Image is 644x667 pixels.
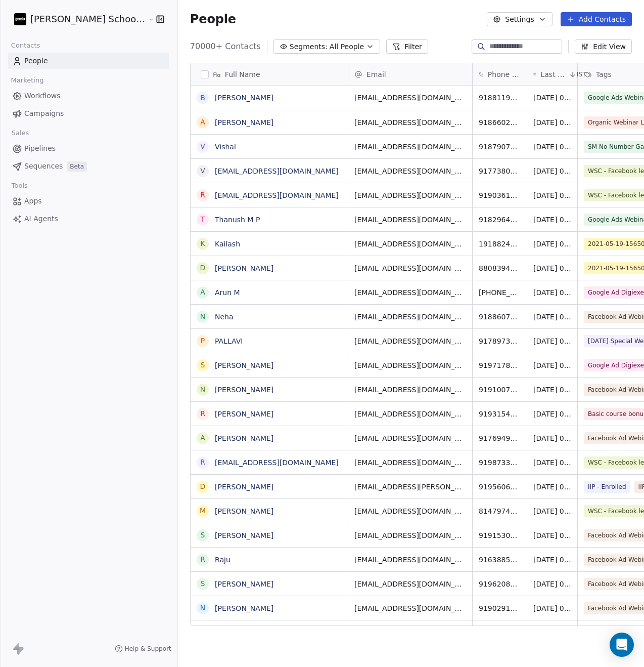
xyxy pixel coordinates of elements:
span: Tools [7,178,32,193]
span: [EMAIL_ADDRESS][DOMAIN_NAME] [354,287,466,298]
span: [EMAIL_ADDRESS][DOMAIN_NAME] [354,190,466,200]
span: People [190,12,236,27]
a: Pipelines [8,140,169,157]
span: [DATE] 03:40 PM [533,482,571,492]
button: Filter [386,39,428,54]
a: Campaigns [8,105,169,122]
a: [PERSON_NAME] [215,580,273,588]
span: [DATE] 03:42 PM [533,263,571,273]
div: A [200,287,205,298]
div: N [200,384,205,395]
span: 919560685755 [479,482,521,492]
button: Add Contacts [561,12,632,26]
span: [EMAIL_ADDRESS][DOMAIN_NAME] [354,579,466,589]
span: 70000+ Contacts [190,40,261,53]
span: All People [330,41,364,52]
span: Tags [596,69,612,79]
span: [PHONE_NUMBER] [479,287,521,298]
div: v [200,165,205,176]
button: [PERSON_NAME] School of Finance LLP [12,11,141,28]
a: [EMAIL_ADDRESS][DOMAIN_NAME] [215,167,339,175]
span: Pipelines [24,143,56,154]
span: [DATE] 03:45 PM [533,93,571,103]
span: [PERSON_NAME] School of Finance LLP [30,13,146,26]
a: PALLAVI [215,337,243,345]
span: 919100790445 [479,385,521,395]
div: Last Activity DateIST [527,63,577,85]
div: S [200,578,205,589]
a: AI Agents [8,211,169,227]
a: [PERSON_NAME] [215,483,273,491]
span: [EMAIL_ADDRESS][DOMAIN_NAME] [354,93,466,103]
div: Open Intercom Messenger [610,633,634,657]
a: Raju [215,556,231,564]
span: [DATE] 03:39 PM [533,506,571,516]
div: A [200,433,205,443]
a: [PERSON_NAME] [215,434,273,442]
span: AI Agents [24,214,58,224]
a: [PERSON_NAME] [215,386,273,394]
span: 919873381773 [479,457,521,468]
a: [PERSON_NAME] [215,361,273,369]
div: Email [348,63,472,85]
a: Arun M [215,288,240,297]
span: [DATE] 03:39 PM [533,530,571,540]
span: [DATE] 03:44 PM [533,166,571,176]
span: [DATE] 03:42 PM [533,287,571,298]
span: Segments: [290,41,328,52]
span: [EMAIL_ADDRESS][DOMAIN_NAME] [354,312,466,322]
span: 8808394268 [479,263,521,273]
span: 919315450121 [479,409,521,419]
a: [PERSON_NAME] [215,264,273,272]
span: [DATE] 03:44 PM [533,117,571,128]
span: [EMAIL_ADDRESS][DOMAIN_NAME] [354,457,466,468]
div: r [200,190,205,200]
a: Vishal [215,143,236,151]
span: [EMAIL_ADDRESS][DOMAIN_NAME] [354,555,466,565]
a: [EMAIL_ADDRESS][DOMAIN_NAME] [215,458,339,467]
span: [DATE] 03:43 PM [533,215,571,225]
span: 918296470682 [479,215,521,225]
button: Settings [487,12,552,26]
div: D [200,263,205,273]
div: A [200,117,205,128]
span: Beta [67,161,87,172]
div: N [200,603,205,613]
div: D [200,481,205,492]
span: [DATE] 03:43 PM [533,239,571,249]
div: S [200,360,205,370]
img: Zeeshan%20Neck%20Print%20Dark.png [14,13,26,25]
span: [EMAIL_ADDRESS][DOMAIN_NAME] [354,506,466,516]
span: Last Activity Date [540,69,566,79]
span: 918660279691 [479,117,521,128]
a: [PERSON_NAME] [215,507,273,515]
span: [DATE] 03:44 PM [533,142,571,152]
a: Workflows [8,88,169,104]
span: 919153039907 [479,530,521,540]
span: [EMAIL_ADDRESS][DOMAIN_NAME] [354,166,466,176]
span: [DATE] 03:41 PM [533,385,571,395]
a: [PERSON_NAME] [215,118,273,127]
div: Full Name [191,63,348,85]
span: [EMAIL_ADDRESS][DOMAIN_NAME] [354,239,466,249]
span: People [24,56,48,66]
span: [EMAIL_ADDRESS][DOMAIN_NAME] [354,263,466,273]
div: Phone Number [473,63,527,85]
span: 919620858775 [479,579,521,589]
span: Apps [24,196,42,206]
span: 918811983910 [479,93,521,103]
a: People [8,53,169,69]
span: 919717881042 [479,360,521,370]
span: [DATE] 03:40 PM [533,433,571,443]
a: [PERSON_NAME] [215,604,273,612]
span: [DATE] 03:38 PM [533,579,571,589]
div: R [200,408,205,419]
span: Sales [7,126,33,141]
a: Thanush M P [215,216,260,224]
span: [DATE] 03:40 PM [533,457,571,468]
div: S [200,530,205,540]
a: Help & Support [115,645,171,653]
div: P [201,336,205,346]
span: IIP - Enrolled [584,481,630,493]
a: Apps [8,193,169,210]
